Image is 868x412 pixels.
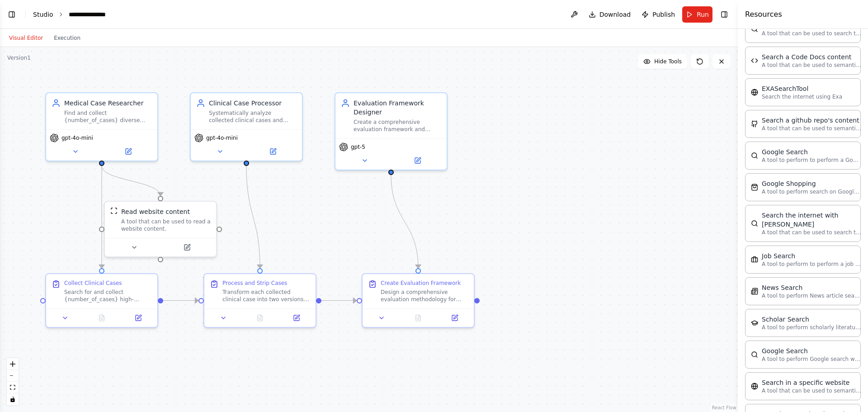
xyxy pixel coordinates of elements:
[762,147,861,156] div: Google Search
[161,242,212,253] button: Open in side panel
[762,355,861,363] p: A tool to perform Google search with a search_query.
[209,99,297,108] div: Clinical Case Processor
[33,10,113,19] nav: breadcrumb
[697,10,709,19] span: Run
[190,92,303,161] div: Clinical Case ProcessorSystematically analyze collected clinical cases and extract the essential ...
[7,358,19,405] div: React Flow controls
[242,166,264,268] g: Edge from fc58e41f-84b1-4757-b113-499b32d068c8 to 09441908-1f49-442c-af7a-cea6c6a21966
[83,313,121,323] button: No output available
[751,256,758,263] img: SerplyJobSearchTool
[654,58,682,65] span: Hide Tools
[762,324,861,331] p: A tool to perform scholarly literature search with a search_query.
[638,54,687,69] button: Hide Tools
[354,118,441,133] div: Create a comprehensive evaluation framework and methodology to assess {evaluation_target}'s diagn...
[762,125,861,132] p: A tool that can be used to semantic search a query from a github repo's content. This is not the ...
[321,296,357,305] g: Edge from 09441908-1f49-442c-af7a-cea6c6a21966 to 5d638b8c-a460-4282-bfb5-2af481b88fd5
[7,54,31,62] div: Version 1
[351,143,365,151] span: gpt-5
[281,313,312,323] button: Open in side panel
[751,120,758,128] img: GithubSearchTool
[163,296,198,305] g: Edge from da197b37-273d-462d-bfbc-a93f291853b4 to 09441908-1f49-442c-af7a-cea6c6a21966
[7,393,19,405] button: toggle interactivity
[97,166,106,268] g: Edge from 55380bc3-30a0-4476-927f-d19afa144db5 to da197b37-273d-462d-bfbc-a93f291853b4
[64,289,152,303] div: Search for and collect {number_of_cases} high-quality clinical case studies from {medical_special...
[4,33,48,43] button: Visual Editor
[7,358,19,370] button: zoom in
[381,279,461,287] div: Create Evaluation Framework
[45,273,158,328] div: Collect Clinical CasesSearch for and collect {number_of_cases} high-quality clinical case studies...
[762,251,861,260] div: Job Search
[718,8,731,21] button: Hide right sidebar
[762,378,861,387] div: Search in a specific website
[399,313,438,323] button: No output available
[354,99,441,117] div: Evaluation Framework Designer
[712,405,736,410] a: React Flow attribution
[48,33,86,43] button: Execution
[61,134,93,142] span: gpt-4o-mini
[97,166,165,196] g: Edge from 55380bc3-30a0-4476-927f-d19afa144db5 to e9b3699b-a26f-4e8e-8d9f-1c858292f0be
[762,283,861,292] div: News Search
[751,57,758,64] img: CodeDocsSearchTool
[751,288,758,295] img: SerplyNewsSearchTool
[103,146,154,157] button: Open in side panel
[638,6,679,23] button: Publish
[64,99,152,108] div: Medical Case Researcher
[104,201,217,257] div: ScrapeWebsiteToolRead website contentA tool that can be used to read a website content.
[762,188,861,195] p: A tool to perform search on Google shopping with a search_query.
[751,319,758,327] img: SerplyScholarSearchTool
[751,351,758,358] img: SerplyWebSearchTool
[762,292,861,299] p: A tool to perform News article search with a search_query.
[45,92,158,161] div: Medical Case ResearcherFind and collect {number_of_cases} diverse clinical case studies from acad...
[7,382,19,393] button: fit view
[751,184,758,191] img: SerpApiGoogleShoppingTool
[745,9,782,20] h4: Resources
[121,207,190,216] div: Read website content
[222,289,310,303] div: Transform each collected clinical case into two versions: 1) Original complete case with full dia...
[762,52,861,62] div: Search a Code Docs content
[335,92,448,170] div: Evaluation Framework DesignerCreate a comprehensive evaluation framework and methodology to asses...
[762,62,861,69] p: A tool that can be used to semantic search a query from a Code Docs content.
[762,346,861,355] div: Google Search
[64,279,122,287] div: Collect Clinical Cases
[751,89,758,96] img: EXASearchTool
[762,156,861,164] p: A tool to perform to perform a Google search with a search_query.
[762,84,842,93] div: EXASearchTool
[762,315,861,324] div: Scholar Search
[222,279,287,287] div: Process and Strip Cases
[209,109,297,124] div: Systematically analyze collected clinical cases and extract the essential patient presentation de...
[439,313,470,323] button: Open in side panel
[751,25,758,33] img: BraveSearchTool
[33,11,53,18] a: Studio
[247,146,298,157] button: Open in side panel
[387,175,423,268] g: Edge from 8d8583ae-f866-4e8e-91f2-5b51d554fbb8 to 5d638b8c-a460-4282-bfb5-2af481b88fd5
[751,220,758,227] img: SerperDevTool
[5,8,18,21] button: Show left sidebar
[585,6,635,23] button: Download
[203,273,316,328] div: Process and Strip CasesTransform each collected clinical case into two versions: 1) Original comp...
[110,207,118,214] img: ScrapeWebsiteTool
[7,370,19,382] button: zoom out
[599,10,631,19] span: Download
[64,109,152,124] div: Find and collect {number_of_cases} diverse clinical case studies from academic journals, medical ...
[392,155,443,166] button: Open in side panel
[762,116,861,125] div: Search a github repo's content
[762,229,861,236] p: A tool that can be used to search the internet with a search_query. Supports different search typ...
[762,179,861,188] div: Google Shopping
[762,93,842,100] p: Search the internet using Exa
[241,313,279,323] button: No output available
[762,260,861,268] p: A tool to perform to perform a job search in the [GEOGRAPHIC_DATA] with a search_query.
[682,6,712,23] button: Run
[121,218,211,232] div: A tool that can be used to read a website content.
[123,313,154,323] button: Open in side panel
[381,289,468,303] div: Design a comprehensive evaluation methodology for assessing {evaluation_target}'s diagnostic reas...
[762,30,861,37] p: A tool that can be used to search the internet with a search_query.
[206,134,238,142] span: gpt-4o-mini
[751,152,758,159] img: SerpApiGoogleSearchTool
[762,211,861,229] div: Search the internet with [PERSON_NAME]
[762,387,861,394] p: A tool that can be used to semantic search a query from a specific URL content.
[362,273,475,328] div: Create Evaluation FrameworkDesign a comprehensive evaluation methodology for assessing {evaluatio...
[751,383,758,390] img: WebsiteSearchTool
[652,10,675,19] span: Publish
